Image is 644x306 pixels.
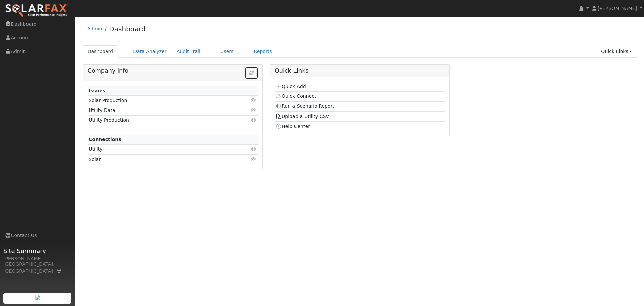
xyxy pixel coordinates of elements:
[5,4,68,18] img: SolarFax
[249,45,277,58] a: Reports
[251,147,257,151] i: Click to view
[215,45,239,58] a: Users
[251,108,257,113] i: Click to view
[87,26,102,31] a: Admin
[251,157,257,162] i: Click to view
[598,6,637,11] span: [PERSON_NAME]
[109,25,146,33] a: Dashboard
[3,261,72,275] div: [GEOGRAPHIC_DATA], [GEOGRAPHIC_DATA]
[89,137,121,142] strong: Connections
[276,84,306,89] a: Quick Add
[35,295,40,300] img: retrieve
[276,103,334,109] a: Run a Scenario Report
[3,246,72,255] span: Site Summary
[88,155,230,164] td: Solar
[89,88,105,93] strong: Issues
[276,93,316,99] a: Quick Connect
[88,67,258,74] h5: Company Info
[276,124,310,129] a: Help Center
[56,268,62,274] a: Map
[251,118,257,122] i: Click to view
[251,98,257,103] i: Click to view
[275,67,445,74] h5: Quick Links
[88,96,230,105] td: Solar Production
[276,114,329,119] a: Upload a Utility CSV
[83,45,118,58] a: Dashboard
[88,105,230,115] td: Utility Data
[3,255,72,262] div: [PERSON_NAME]
[172,45,205,58] a: Audit Trail
[88,115,230,125] td: Utility Production
[88,144,230,154] td: Utility
[596,45,637,58] a: Quick Links
[128,45,172,58] a: Data Analyzer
